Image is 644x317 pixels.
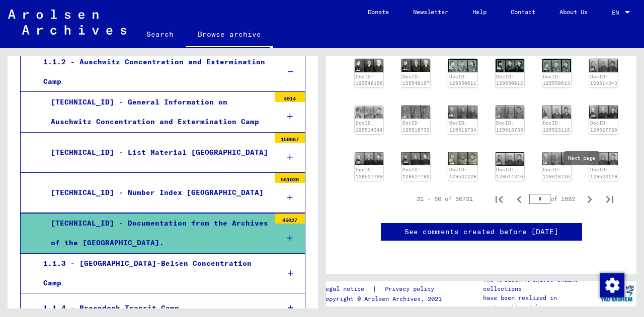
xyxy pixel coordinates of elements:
a: Search [134,22,186,46]
button: Last page [600,189,620,209]
img: 001.jpg [542,105,571,119]
img: 001.jpg [448,152,477,165]
img: 001.jpg [448,59,477,72]
img: 001.jpg [496,59,524,72]
a: DocID: 129523119 [590,167,617,179]
img: 001.jpg [589,105,618,119]
img: 001.jpg [496,152,524,166]
a: DocID: 129532229 [449,167,476,179]
div: 31 – 60 of 50731 [417,194,473,203]
p: have been realized in partnership with [483,293,598,311]
p: Copyright © Arolsen Archives, 2021 [322,294,446,303]
a: DocID: 129527789 [356,167,383,179]
a: DocID: 129550611 [449,74,476,86]
p: The Arolsen Archives online collections [483,275,598,293]
img: 001.jpg [401,105,430,119]
a: DocID: 129550612 [496,74,523,86]
img: 001.jpg [448,105,477,119]
div: 561030 [275,173,305,183]
a: DocID: 129550613 [543,74,570,86]
img: 001.jpg [589,152,618,165]
a: DocID: 129518736 [543,167,570,179]
img: 001.jpg [496,105,524,119]
a: Privacy policy [377,284,446,294]
img: 001.jpg [589,59,618,72]
img: yv_logo.png [598,281,636,306]
div: 150667 [275,133,305,143]
a: DocID: 129523118 [543,120,570,133]
a: DocID: 129527788 [590,120,617,133]
div: 1.1.3 - [GEOGRAPHIC_DATA]-Belsen Concentration Camp [36,254,271,293]
button: Previous page [509,189,529,209]
img: 001.jpg [401,59,430,72]
div: 4914 [275,92,305,102]
img: Arolsen_neg.svg [8,10,126,35]
a: DocID: 129546197 [403,74,430,86]
div: [TECHNICAL_ID] - Documentation from the Archives of the [GEOGRAPHIC_DATA]. [43,214,270,253]
button: Next page [580,189,600,209]
a: DocID: 129518733 [403,120,430,133]
div: [TECHNICAL_ID] - General Information on Auschwitz Concentration and Extermination Camp [43,92,270,132]
img: 001.jpg [355,152,383,165]
a: DocID: 129514344 [356,120,383,133]
div: 1.1.2 - Auschwitz Concentration and Extermination Camp [36,52,271,91]
a: DocID: 129546196 [356,74,383,86]
div: of 1692 [529,194,580,203]
span: EN [612,9,623,16]
a: Legal notice [322,284,372,294]
a: DocID: 129527790 [403,167,430,179]
a: Browse archive [186,22,273,48]
div: | [322,284,446,294]
button: First page [489,189,509,209]
img: 001.jpg [355,105,383,119]
div: 45027 [275,214,305,224]
a: DocID: 129518734 [449,120,476,133]
a: DocID: 129514343 [590,74,617,86]
img: 001.jpg [401,152,430,165]
div: [TECHNICAL_ID] - Number Index [GEOGRAPHIC_DATA] [43,183,270,202]
a: See comments created before [DATE] [405,227,558,237]
img: 001.jpg [355,59,383,72]
a: DocID: 129518735 [496,120,523,133]
img: 001.jpg [542,152,571,165]
div: [TECHNICAL_ID] - List Material [GEOGRAPHIC_DATA] [43,143,270,162]
img: Change consent [600,273,624,297]
img: 001.jpg [542,59,571,72]
a: DocID: 129514346 [496,167,523,179]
